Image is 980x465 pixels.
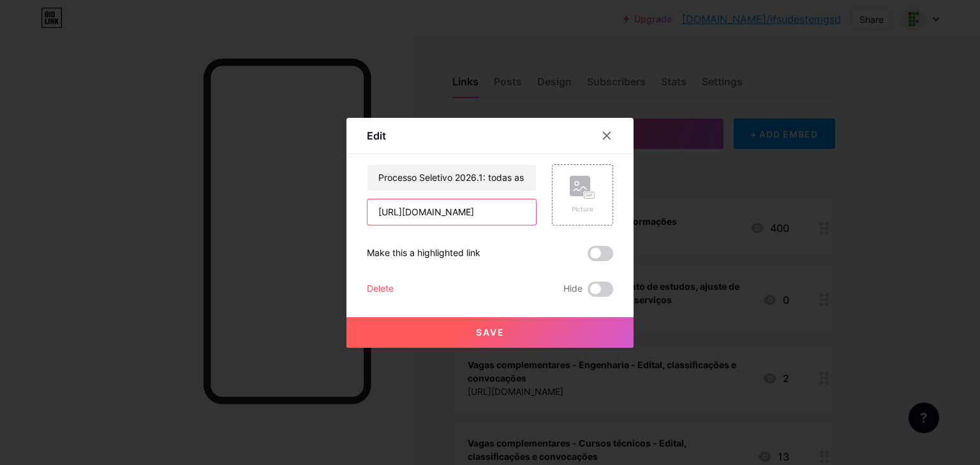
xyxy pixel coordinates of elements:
div: Delete [367,282,394,297]
div: Make this a highlighted link [367,246,480,261]
span: Hide [563,282,583,297]
input: Title [367,165,536,190]
input: URL [367,199,536,225]
div: Edit [367,128,386,143]
button: Save [346,317,634,348]
span: Save [476,327,505,338]
div: Picture [570,204,595,214]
